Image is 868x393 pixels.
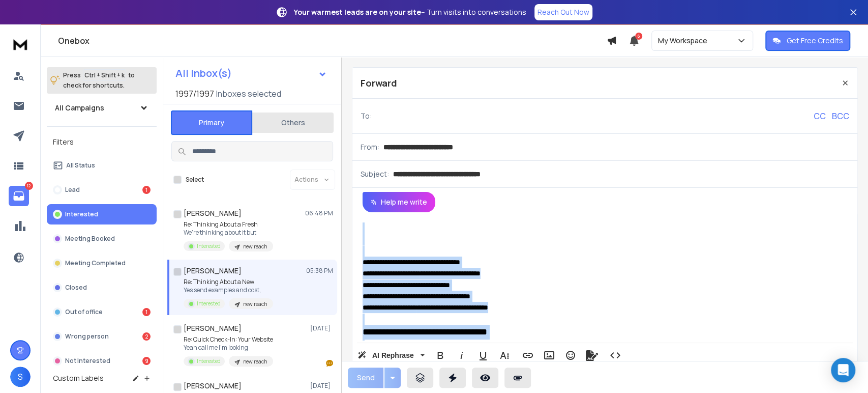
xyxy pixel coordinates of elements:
[431,345,450,366] button: Bold (Ctrl+B)
[294,7,526,17] p: – Turn visits into conversations
[361,111,372,121] p: To:
[306,267,333,275] p: 05:38 PM
[58,35,607,47] h1: Onebox
[47,277,157,298] button: Closed
[361,169,389,179] p: Subject:
[65,210,98,218] p: Interested
[606,345,625,366] button: Code View
[47,204,157,224] button: Interested
[55,103,104,113] h1: All Campaigns
[184,335,273,344] p: Re: Quick Check-In: Your Website
[252,111,334,134] button: Others
[216,88,281,100] h3: Inboxes selected
[47,302,157,322] button: Out of office1
[787,36,843,46] p: Get Free Credits
[814,110,826,122] p: CC
[361,142,379,152] p: From:
[184,344,273,352] p: Yeah call me I’m looking
[10,367,31,387] button: S
[65,308,103,316] p: Out of office
[47,98,157,118] button: All Campaigns
[47,135,157,149] h3: Filters
[473,345,493,366] button: Underline (Ctrl+U)
[537,7,589,17] p: Reach Out Now
[561,345,580,366] button: Emoticons
[65,235,115,243] p: Meeting Booked
[361,76,397,90] p: Forward
[765,31,850,51] button: Get Free Credits
[197,300,221,307] p: Interested
[184,208,242,218] h1: [PERSON_NAME]
[47,326,157,347] button: Wrong person2
[47,229,157,249] button: Meeting Booked
[63,70,135,91] p: Press to check for shortcuts.
[363,192,435,212] button: Help me write
[635,33,642,40] span: 6
[171,110,252,135] button: Primary
[175,88,214,100] span: 1997 / 1997
[518,345,537,366] button: Insert Link (Ctrl+K)
[142,357,151,365] div: 9
[186,176,204,184] label: Select
[197,242,221,250] p: Interested
[65,259,126,267] p: Meeting Completed
[370,351,416,360] span: AI Rephrase
[25,182,33,190] p: 12
[658,36,711,46] p: My Workspace
[65,332,109,341] p: Wrong person
[452,345,471,366] button: Italic (Ctrl+I)
[495,345,514,366] button: More Text
[167,63,335,83] button: All Inbox(s)
[184,278,273,286] p: Re: Thinking About a New
[10,35,31,53] img: logo
[47,351,157,371] button: Not Interested9
[142,308,151,316] div: 1
[47,155,157,176] button: All Status
[534,4,592,20] a: Reach Out Now
[184,220,273,229] p: Re: Thinking About a Fresh
[243,358,267,366] p: new reach
[243,300,267,308] p: new reach
[184,286,273,294] p: Yes send examples and cost,
[83,69,126,81] span: Ctrl + Shift + k
[540,345,559,366] button: Insert Image (Ctrl+P)
[184,323,242,333] h1: [PERSON_NAME]
[355,345,427,366] button: AI Rephrase
[310,324,333,332] p: [DATE]
[197,357,221,365] p: Interested
[175,68,232,78] h1: All Inbox(s)
[184,381,242,391] h1: [PERSON_NAME]
[65,186,80,194] p: Lead
[142,332,151,341] div: 2
[294,7,421,17] strong: Your warmest leads are on your site
[243,243,267,250] p: new reach
[184,266,242,276] h1: [PERSON_NAME]
[66,161,95,170] p: All Status
[310,382,333,390] p: [DATE]
[53,373,104,383] h3: Custom Labels
[831,358,855,382] div: Open Intercom Messenger
[142,186,151,194] div: 1
[582,345,602,366] button: Signature
[9,186,29,206] a: 12
[65,284,87,292] p: Closed
[184,229,273,237] p: We’re thinking about it but
[65,357,110,365] p: Not Interested
[47,253,157,273] button: Meeting Completed
[305,209,333,217] p: 06:48 PM
[47,180,157,200] button: Lead1
[832,110,849,122] p: BCC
